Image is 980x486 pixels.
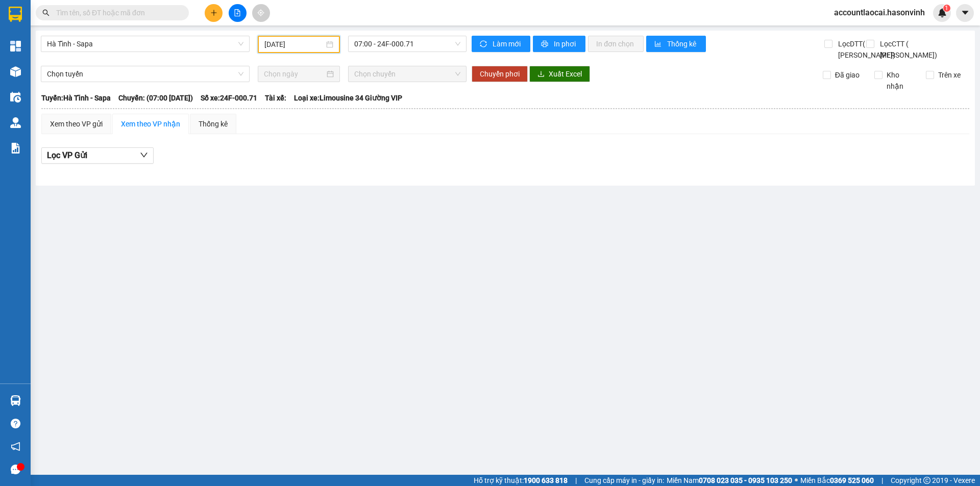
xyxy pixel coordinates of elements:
img: warehouse-icon [10,395,21,406]
span: Số xe: 24F-000.71 [201,92,257,104]
span: Thống kê [667,38,698,49]
div: Xem theo VP nhận [121,118,180,130]
button: downloadXuất Excel [529,66,590,82]
span: | [881,475,883,486]
span: search [42,9,50,16]
button: caret-down [956,4,974,22]
span: Cung cấp máy in - giấy in: [584,475,664,486]
span: ⚪️ [795,478,798,482]
span: Miền Bắc [800,475,874,486]
img: warehouse-icon [10,92,21,103]
strong: 0369 525 060 [830,476,874,484]
span: accountlaocai.hasonvinh [826,6,933,19]
button: Lọc VP Gửi [41,147,154,164]
button: In đơn chọn [588,36,644,52]
span: Lọc CTT ( [PERSON_NAME]) [876,38,939,61]
img: warehouse-icon [10,117,21,128]
span: Chọn chuyến [354,66,460,82]
button: printerIn phơi [533,36,585,52]
span: printer [541,40,550,48]
img: logo-vxr [9,7,22,22]
input: 14/08/2025 [264,39,324,50]
span: 1 [945,5,948,12]
span: | [575,475,577,486]
button: bar-chartThống kê [646,36,706,52]
span: Hà Tĩnh - Sapa [47,36,243,52]
input: Tìm tên, số ĐT hoặc mã đơn [56,7,177,18]
span: Kho nhận [883,69,918,92]
img: icon-new-feature [938,8,947,17]
div: Xem theo VP gửi [50,118,103,130]
span: aim [257,9,264,16]
span: Trên xe [934,69,965,81]
img: solution-icon [10,143,21,154]
span: Chuyến: (07:00 [DATE]) [118,92,193,104]
button: aim [252,4,270,22]
span: question-circle [11,419,20,428]
strong: 1900 633 818 [524,476,568,484]
span: Đã giao [831,69,864,81]
span: In phơi [554,38,577,49]
button: plus [205,4,223,22]
span: plus [210,9,217,16]
span: notification [11,442,20,451]
sup: 1 [943,5,950,12]
span: Làm mới [493,38,522,49]
span: caret-down [961,8,970,17]
span: bar-chart [654,40,663,48]
span: sync [480,40,488,48]
span: Lọc VP Gửi [47,149,87,162]
span: file-add [234,9,241,16]
input: Chọn ngày [264,68,325,80]
b: Tuyến: Hà Tĩnh - Sapa [41,94,111,102]
button: file-add [229,4,247,22]
button: syncLàm mới [472,36,530,52]
span: Loại xe: Limousine 34 Giường VIP [294,92,402,104]
button: Chuyển phơi [472,66,528,82]
div: Thống kê [199,118,228,130]
span: Miền Nam [667,475,792,486]
span: down [140,151,148,159]
img: dashboard-icon [10,41,21,52]
span: message [11,465,20,474]
span: Tài xế: [265,92,286,104]
span: 07:00 - 24F-000.71 [354,36,460,52]
span: Lọc DTT( [PERSON_NAME]) [834,38,897,61]
span: Chọn tuyến [47,66,243,82]
span: copyright [923,477,930,484]
span: Hỗ trợ kỹ thuật: [474,475,568,486]
strong: 0708 023 035 - 0935 103 250 [699,476,792,484]
img: warehouse-icon [10,66,21,77]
